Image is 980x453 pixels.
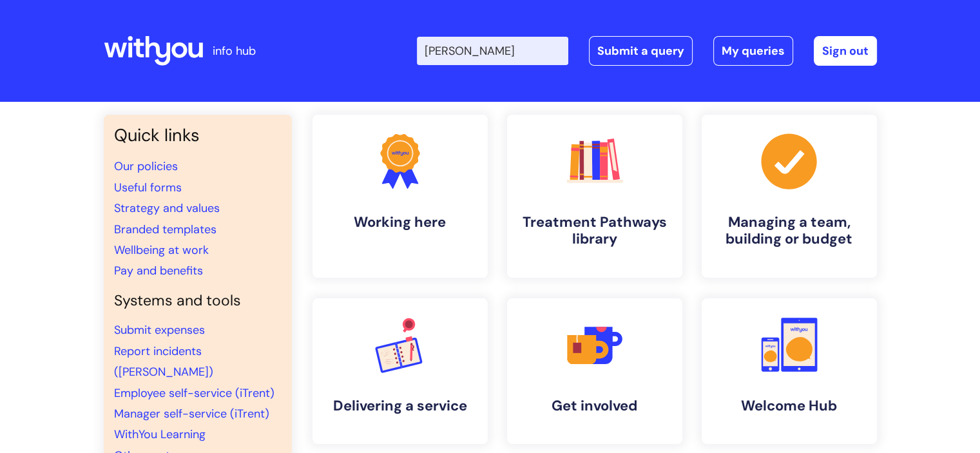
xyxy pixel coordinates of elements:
[213,41,256,61] p: info hub
[114,343,213,380] a: Report incidents ([PERSON_NAME])
[712,214,867,248] h4: Managing a team, building or budget
[507,115,682,278] a: Treatment Pathways library
[702,115,877,278] a: Managing a team, building or budget
[114,427,206,442] a: WithYou Learning
[114,292,282,310] h4: Systems and tools
[589,36,693,66] a: Submit a query
[114,180,182,195] a: Useful forms
[712,398,867,414] h4: Welcome Hub
[114,159,178,174] a: Our policies
[114,125,282,146] h3: Quick links
[114,406,269,421] a: Manager self-service (iTrent)
[417,36,877,66] div: | -
[507,298,682,444] a: Get involved
[114,200,220,216] a: Strategy and values
[517,214,672,248] h4: Treatment Pathways library
[312,115,488,278] a: Working here
[517,398,672,414] h4: Get involved
[114,263,203,278] a: Pay and benefits
[814,36,877,66] a: Sign out
[323,214,477,231] h4: Working here
[114,222,216,237] a: Branded templates
[702,298,877,444] a: Welcome Hub
[713,36,793,66] a: My queries
[114,242,209,258] a: Wellbeing at work
[114,385,274,401] a: Employee self-service (iTrent)
[417,37,568,65] input: Search
[312,298,488,444] a: Delivering a service
[323,398,477,414] h4: Delivering a service
[114,322,205,338] a: Submit expenses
